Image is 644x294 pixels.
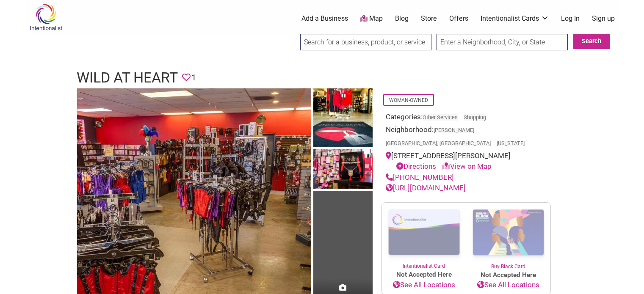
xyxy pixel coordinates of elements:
a: Woman-Owned [389,97,428,103]
a: Blog [395,14,409,23]
a: Sign up [592,14,615,23]
span: Not Accepted Here [466,270,550,280]
img: Intentionalist [26,3,66,31]
img: Buy Black Card [466,203,550,263]
button: Search [573,34,610,49]
a: See All Locations [382,280,466,291]
a: Intentionalist Card [382,203,466,270]
a: Buy Black Card [466,203,550,270]
a: Shopping [464,114,486,121]
div: Neighborhood: [386,124,547,151]
span: 1 [191,71,196,84]
input: Enter a Neighborhood, City, or State [437,34,568,50]
a: Offers [449,14,468,23]
a: See All Locations [466,280,550,291]
a: Intentionalist Cards [481,14,549,23]
span: Not Accepted Here [382,270,466,280]
a: Other Services [423,114,458,121]
a: [PHONE_NUMBER] [386,173,454,181]
span: [PERSON_NAME] [434,128,474,133]
input: Search for a business, product, or service [300,34,431,50]
img: Intentionalist Card [382,203,466,262]
div: [STREET_ADDRESS][PERSON_NAME] [386,151,547,172]
a: Store [421,14,437,23]
a: Map [360,14,383,24]
a: View on Map [442,162,492,170]
a: Log In [561,14,580,23]
h1: Wild At Heart [77,68,178,88]
a: Add a Business [301,14,348,23]
span: [US_STATE] [497,141,525,146]
a: [URL][DOMAIN_NAME] [386,184,466,192]
div: Categories: [386,112,547,125]
span: [GEOGRAPHIC_DATA], [GEOGRAPHIC_DATA] [386,141,491,146]
a: Directions [396,162,436,170]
